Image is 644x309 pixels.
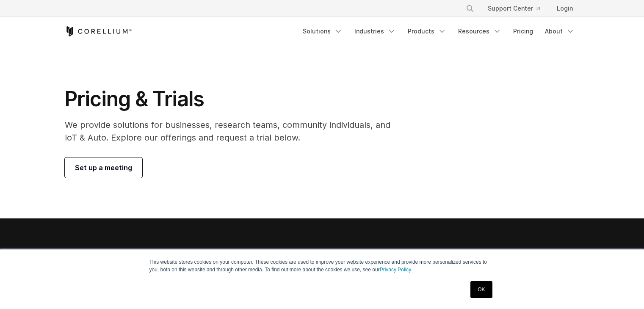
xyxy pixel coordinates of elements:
[403,24,451,39] a: Products
[65,86,402,112] h1: Pricing & Trials
[481,1,547,16] a: Support Center
[508,24,538,39] a: Pricing
[380,267,412,273] a: Privacy Policy.
[65,157,142,178] a: Set up a meeting
[298,24,580,39] div: Navigation Menu
[75,163,132,173] span: Set up a meeting
[298,24,348,39] a: Solutions
[349,24,401,39] a: Industries
[540,24,580,39] a: About
[550,1,580,16] a: Login
[462,1,478,16] button: Search
[149,258,495,273] p: This website stores cookies on your computer. These cookies are used to improve your website expe...
[456,1,580,16] div: Navigation Menu
[470,281,492,298] a: OK
[65,119,402,144] p: We provide solutions for businesses, research teams, community individuals, and IoT & Auto. Explo...
[65,26,132,36] a: Corellium Home
[453,24,506,39] a: Resources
